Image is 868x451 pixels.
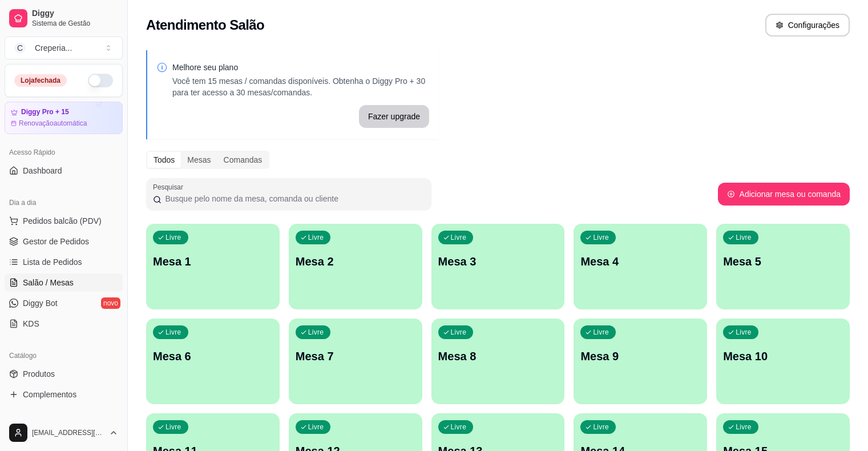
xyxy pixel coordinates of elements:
[593,328,609,337] p: Livre
[296,253,415,269] p: Mesa 2
[736,422,752,432] p: Livre
[5,347,123,365] div: Catálogo
[165,233,181,242] p: Livre
[451,328,467,337] p: Livre
[308,422,324,432] p: Livre
[153,182,187,192] label: Pesquisar
[5,212,123,230] button: Pedidos balcão (PDV)
[451,233,467,242] p: Livre
[32,19,118,28] span: Sistema de Gestão
[153,253,273,269] p: Mesa 1
[5,365,123,383] a: Produtos
[5,232,123,251] a: Gestor de Pedidos
[165,422,181,432] p: Livre
[23,389,76,400] span: Complementos
[5,102,123,134] a: Diggy Pro + 15Renovaçãoautomática
[35,42,72,54] div: Creperia ...
[723,348,843,364] p: Mesa 10
[593,422,609,432] p: Livre
[23,256,82,268] span: Lista de Pedidos
[736,328,752,337] p: Livre
[5,253,123,271] a: Lista de Pedidos
[5,419,123,446] button: [EMAIL_ADDRESS][DOMAIN_NAME]
[146,319,280,404] button: LivreMesa 6
[574,224,707,309] button: LivreMesa 4
[736,233,752,242] p: Livre
[88,74,113,87] button: Alterar Status
[23,165,62,176] span: Dashboard
[5,143,123,162] div: Acesso Rápido
[296,348,415,364] p: Mesa 7
[438,253,558,269] p: Mesa 3
[162,193,425,204] input: Pesquisar
[593,233,609,242] p: Livre
[21,108,69,116] article: Diggy Pro + 15
[580,348,700,364] p: Mesa 9
[14,74,67,87] div: Loja fechada
[146,16,264,34] h2: Atendimento Salão
[5,37,123,59] button: Select a team
[289,319,422,404] button: LivreMesa 7
[431,224,565,309] button: LivreMesa 3
[308,233,324,242] p: Livre
[308,328,324,337] p: Livre
[32,428,104,437] span: [EMAIL_ADDRESS][DOMAIN_NAME]
[23,277,74,288] span: Salão / Mesas
[451,422,467,432] p: Livre
[147,152,181,168] div: Todos
[153,348,273,364] p: Mesa 6
[23,368,55,380] span: Produtos
[23,215,102,227] span: Pedidos balcão (PDV)
[14,42,26,54] span: C
[5,294,123,312] a: Diggy Botnovo
[723,253,843,269] p: Mesa 5
[289,224,422,309] button: LivreMesa 2
[165,328,181,337] p: Livre
[438,348,558,364] p: Mesa 8
[19,119,87,128] article: Renovação automática
[5,5,123,32] a: DiggySistema de Gestão
[23,318,39,329] span: KDS
[23,297,58,309] span: Diggy Bot
[716,224,850,309] button: LivreMesa 5
[32,9,118,19] span: Diggy
[574,319,707,404] button: LivreMesa 9
[580,253,700,269] p: Mesa 4
[359,105,429,128] button: Fazer upgrade
[23,236,89,247] span: Gestor de Pedidos
[716,319,850,404] button: LivreMesa 10
[181,152,217,168] div: Mesas
[172,62,429,73] p: Melhore seu plano
[5,385,123,404] a: Complementos
[5,315,123,333] a: KDS
[765,14,850,37] button: Configurações
[217,152,269,168] div: Comandas
[5,194,123,212] div: Dia a dia
[718,183,850,206] button: Adicionar mesa ou comanda
[146,224,280,309] button: LivreMesa 1
[5,273,123,292] a: Salão / Mesas
[5,162,123,180] a: Dashboard
[172,75,429,98] p: Você tem 15 mesas / comandas disponíveis. Obtenha o Diggy Pro + 30 para ter acesso a 30 mesas/com...
[431,319,565,404] button: LivreMesa 8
